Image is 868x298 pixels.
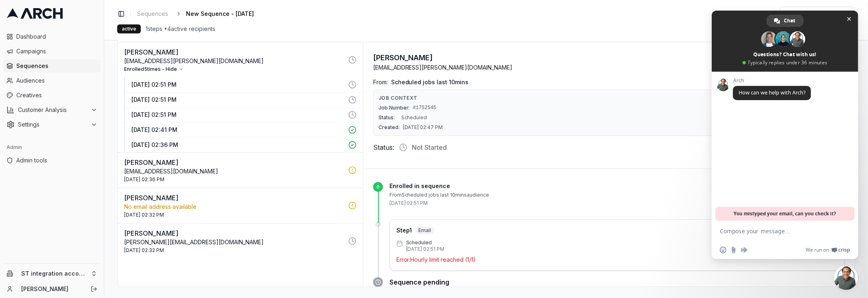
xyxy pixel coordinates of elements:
span: You mistyped your email, can you check it? [734,207,836,221]
a: We run onCrisp [806,247,850,253]
span: New Sequence - [DATE] [186,10,254,18]
a: Creatives [3,89,101,102]
textarea: Compose your message... [720,221,834,241]
p: [DATE] 02:41 PM [131,126,343,134]
a: Close chat [834,265,858,290]
span: Scheduled jobs last 10mins [391,78,469,86]
span: [DATE] 02:47 PM [403,124,443,131]
p: Enrolled in sequence [389,182,845,190]
button: Enrolled5times - Hide [124,66,184,72]
p: [DATE] 02:51 PM [406,246,445,252]
span: From: [373,78,388,86]
span: Status: [373,142,394,152]
span: Admin tools [16,156,97,164]
span: Status: [378,114,395,121]
span: Sequences [137,10,168,18]
a: Audiences [3,74,101,87]
span: Settings [18,121,87,129]
p: [PERSON_NAME] [124,193,343,203]
button: [DATE] 02:36 PM [125,138,363,152]
span: Job Number: [378,105,410,111]
button: [DATE] 02:51 PM [125,107,363,123]
span: Dashboard [16,33,97,41]
div: Admin [3,141,101,154]
span: Close chat [845,15,853,23]
p: [DATE] 02:36 PM [131,141,343,149]
p: Sequence pending [389,277,845,287]
span: Created: [378,124,400,131]
p: [DATE] 02:51 PM [131,111,343,119]
button: Log out [88,283,100,295]
button: [PERSON_NAME][EMAIL_ADDRESS][PERSON_NAME][DOMAIN_NAME]Enrolled5times - Hide [118,42,363,77]
span: Campaigns [16,47,97,55]
a: Dashboard [3,30,101,43]
button: [PERSON_NAME][PERSON_NAME][EMAIL_ADDRESS][DOMAIN_NAME][DATE] 02:32 PM [118,223,363,259]
p: [EMAIL_ADDRESS][PERSON_NAME][DOMAIN_NAME] [373,64,513,72]
span: [DATE] 02:36 PM [124,176,164,183]
p: From Scheduled jobs last 10mins audience [389,192,845,198]
button: ST integration account [3,267,101,280]
span: Scheduled [398,114,431,122]
span: We run on [806,247,829,253]
a: Campaigns [3,45,101,58]
span: [DATE] 02:32 PM [124,212,164,218]
span: Not Started [412,142,447,152]
span: Chat [784,15,796,27]
span: Audio message [741,247,748,253]
p: [EMAIL_ADDRESS][PERSON_NAME][DOMAIN_NAME] [124,57,343,65]
p: Step 1 [396,226,412,234]
p: No email address available [124,203,343,211]
p: Error: Hourly limit reached (1/1) [396,256,838,264]
p: [EMAIL_ADDRESS][DOMAIN_NAME] [124,167,343,175]
div: active [117,24,141,33]
p: Scheduled [406,239,445,246]
a: Sequences [3,59,101,72]
button: [DATE] 02:51 PM [125,92,363,107]
button: Customer Analysis [3,103,101,116]
button: [PERSON_NAME][EMAIL_ADDRESS][DOMAIN_NAME][DATE] 02:36 PM [118,153,363,188]
span: [DATE] 02:32 PM [124,247,164,254]
span: Customer Analysis [18,106,87,114]
span: Send a file [730,247,737,253]
span: Audiences [16,77,97,85]
span: Crisp [838,247,850,253]
span: Arch [733,78,811,83]
button: Pause Sequence [780,7,855,21]
a: Chat [767,15,804,27]
span: Email [415,226,435,234]
p: [DATE] 02:51 PM [389,200,845,206]
nav: breadcrumb [134,8,267,20]
button: [PERSON_NAME]No email address available[DATE] 02:32 PM [118,188,363,223]
span: Insert an emoji [720,247,726,253]
p: [PERSON_NAME] [124,158,343,167]
p: [DATE] 02:51 PM [131,96,343,104]
a: Sequences [134,8,171,20]
p: [PERSON_NAME] [124,47,343,57]
p: [DATE] 02:51 PM [131,81,343,89]
a: Admin tools [3,154,101,167]
p: [PERSON_NAME][EMAIL_ADDRESS][DOMAIN_NAME] [124,238,343,246]
p: Job Context [378,95,840,101]
span: Creatives [16,91,97,99]
span: ST integration account [21,270,87,277]
button: [DATE] 02:41 PM [125,123,363,138]
span: 1 steps • 4 active recipients [146,25,215,33]
h3: [PERSON_NAME] [373,52,513,64]
a: [PERSON_NAME] [21,285,82,293]
span: Sequences [16,62,97,70]
span: How can we help with Arch? [739,89,805,96]
p: [PERSON_NAME] [124,228,343,238]
button: [DATE] 02:51 PM [125,77,363,92]
button: Settings [3,118,101,131]
span: #1752545 [413,105,437,111]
